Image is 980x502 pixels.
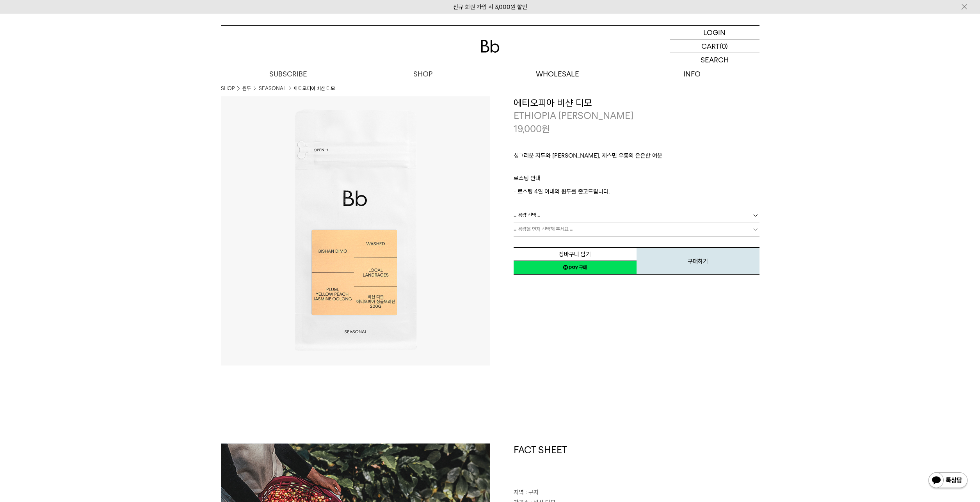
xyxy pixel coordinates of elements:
span: = 용량 선택 = [514,208,541,222]
h3: 에티오피아 비샨 디모 [514,96,759,110]
span: 지역 [514,489,524,496]
p: 로스팅 안내 [514,174,759,187]
a: 새창 [514,261,637,275]
span: = 용량을 먼저 선택해 주세요 = [514,222,573,236]
p: (0) [720,39,728,53]
h1: FACT SHEET [514,443,759,488]
a: SEASONAL [259,85,286,92]
img: 로고 [481,40,500,53]
img: 카카오톡 채널 1:1 채팅 버튼 [928,472,968,490]
a: CART (0) [670,39,759,53]
p: SEARCH [701,53,729,67]
p: CART [701,39,720,53]
li: 에티오피아 비샨 디모 [294,85,335,92]
span: 원 [542,123,550,135]
a: 원두 [242,85,251,92]
a: LOGIN [670,26,759,39]
p: ㅤ [514,164,759,174]
p: ETHIOPIA [PERSON_NAME] [514,109,759,122]
a: 신규 회원 가입 시 3,000원 할인 [453,4,527,11]
button: 장바구니 담기 [514,247,637,261]
p: WHOLESALE [490,67,625,81]
p: INFO [625,67,759,81]
p: 19,000 [514,122,550,136]
img: 에티오피아 비샨 디모 [221,96,490,365]
a: SHOP [356,67,490,81]
button: 구매하기 [637,247,759,275]
p: 싱그러운 자두와 [PERSON_NAME], 재스민 우롱의 은은한 여운 [514,151,759,164]
a: SUBSCRIBE [221,67,356,81]
a: SHOP [221,85,235,92]
p: - 로스팅 4일 이내의 원두를 출고드립니다. [514,187,759,196]
span: : 구지 [525,489,539,496]
p: LOGIN [703,26,726,39]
